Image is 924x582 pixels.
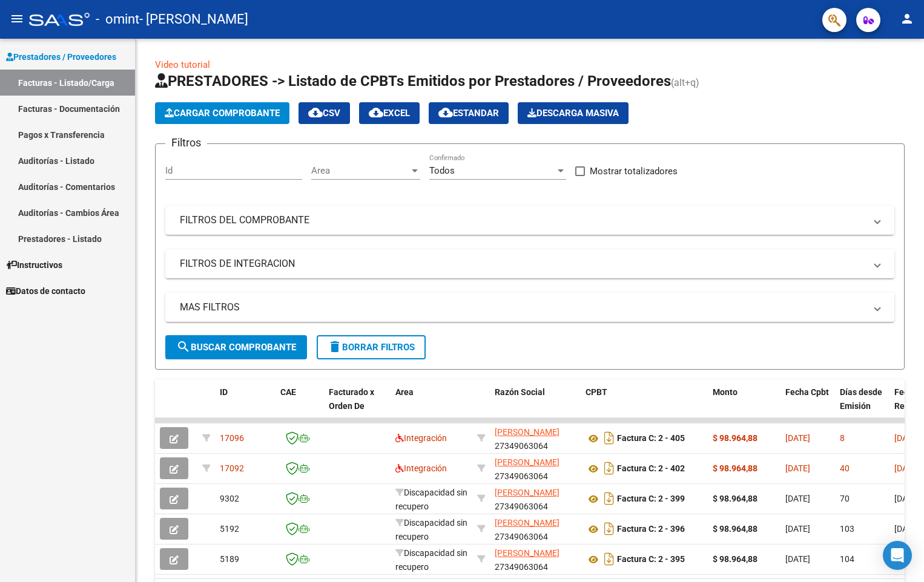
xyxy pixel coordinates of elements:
span: CSV [308,108,340,119]
mat-expansion-panel-header: FILTROS DEL COMPROBANTE [165,206,894,235]
span: PRESTADORES -> Listado de CPBTs Emitidos por Prestadores / Proveedores [155,73,671,90]
span: (alt+q) [671,77,699,88]
datatable-header-cell: Fecha Cpbt [780,379,835,433]
mat-panel-title: FILTROS DEL COMPROBANTE [180,214,865,227]
mat-icon: menu [10,11,24,26]
span: CPBT [586,387,607,397]
i: Descargar documento [601,519,617,538]
button: CSV [299,102,350,124]
span: Razón Social [495,387,545,397]
span: [PERSON_NAME] [495,457,559,467]
div: 27349063064 [495,516,576,541]
button: EXCEL [359,102,420,124]
div: 27349063064 [495,456,576,481]
span: [DATE] [785,494,810,503]
span: Area [311,165,409,176]
span: [DATE] [785,463,810,473]
datatable-header-cell: Monto [708,379,780,433]
i: Descargar documento [601,489,617,508]
datatable-header-cell: Razón Social [490,379,581,433]
datatable-header-cell: CAE [276,379,324,433]
span: 40 [840,463,850,473]
i: Descargar documento [601,459,617,478]
span: Discapacidad sin recupero [395,548,467,572]
span: Fecha Cpbt [785,387,829,397]
button: Descarga Masiva [518,102,629,124]
span: Buscar Comprobante [176,342,296,353]
span: Discapacidad sin recupero [395,518,467,541]
datatable-header-cell: Area [391,379,472,433]
span: CAE [280,387,296,397]
span: 17096 [220,433,244,443]
span: [PERSON_NAME] [495,548,559,558]
span: ID [220,387,228,397]
mat-icon: cloud_download [369,105,383,120]
mat-icon: delete [328,339,342,354]
i: Descargar documento [601,549,617,569]
mat-icon: person [900,11,914,26]
span: 103 [840,524,854,534]
span: [DATE] [894,494,919,503]
span: Instructivos [6,258,62,272]
span: Discapacidad sin recupero [395,488,467,511]
span: 17092 [220,463,244,473]
span: EXCEL [369,108,410,119]
span: Descarga Masiva [527,108,619,119]
span: [DATE] [785,433,810,443]
mat-panel-title: MAS FILTROS [180,301,865,314]
span: [DATE] [894,433,919,443]
strong: $ 98.964,88 [713,554,757,564]
mat-panel-title: FILTROS DE INTEGRACION [180,257,865,270]
button: Estandar [429,102,509,124]
button: Borrar Filtros [317,335,426,359]
span: Datos de contacto [6,284,85,298]
span: Borrar Filtros [328,342,415,353]
span: - [PERSON_NAME] [139,6,248,33]
span: - omint [96,6,139,33]
h3: Filtros [165,134,207,151]
mat-expansion-panel-header: MAS FILTROS [165,293,894,322]
div: Open Intercom Messenger [883,541,912,570]
strong: $ 98.964,88 [713,494,757,503]
span: Días desde Emisión [840,387,882,411]
span: [DATE] [785,554,810,564]
div: 27349063064 [495,486,576,511]
button: Buscar Comprobante [165,335,307,359]
datatable-header-cell: ID [215,379,276,433]
mat-icon: cloud_download [308,105,323,120]
span: Integración [395,463,447,473]
a: Video tutorial [155,59,210,70]
span: [PERSON_NAME] [495,488,559,497]
strong: $ 98.964,88 [713,524,757,534]
i: Descargar documento [601,428,617,448]
span: Todos [429,165,455,176]
span: 104 [840,554,854,564]
strong: Factura C: 2 - 405 [617,434,685,443]
span: Prestadores / Proveedores [6,50,116,64]
span: Facturado x Orden De [329,387,374,411]
span: [PERSON_NAME] [495,427,559,437]
mat-expansion-panel-header: FILTROS DE INTEGRACION [165,249,894,278]
mat-icon: cloud_download [438,105,453,120]
span: 70 [840,494,850,503]
mat-icon: search [176,339,191,354]
strong: $ 98.964,88 [713,463,757,473]
span: Estandar [438,108,499,119]
span: 9302 [220,494,239,503]
strong: Factura C: 2 - 399 [617,494,685,504]
strong: Factura C: 2 - 395 [617,555,685,564]
strong: Factura C: 2 - 396 [617,525,685,534]
strong: Factura C: 2 - 402 [617,464,685,474]
span: Monto [713,387,738,397]
span: 5192 [220,524,239,534]
span: Area [395,387,414,397]
button: Cargar Comprobante [155,102,289,124]
span: [DATE] [894,524,919,534]
datatable-header-cell: Días desde Emisión [835,379,889,433]
span: [DATE] [785,524,810,534]
app-download-masive: Descarga masiva de comprobantes (adjuntos) [518,102,629,124]
span: Integración [395,433,447,443]
datatable-header-cell: Facturado x Orden De [324,379,391,433]
span: Cargar Comprobante [165,108,280,119]
span: [PERSON_NAME] [495,518,559,528]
